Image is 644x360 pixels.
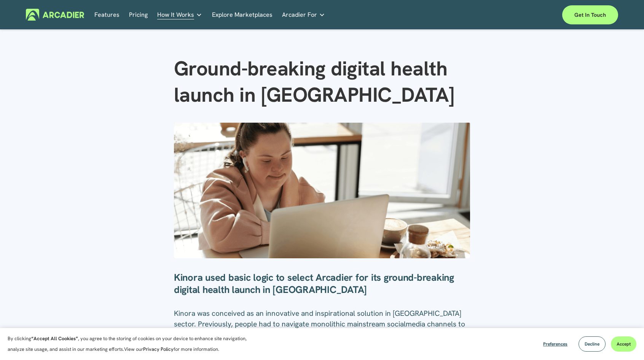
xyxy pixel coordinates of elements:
[31,335,78,342] strong: “Accept All Cookies”
[212,9,273,21] a: Explore Marketplaces
[157,9,202,21] a: folder dropdown
[611,336,636,352] button: Accept
[174,308,470,340] p: Kinora was conceived as an innovative and inspirational solution in [GEOGRAPHIC_DATA] sector. Pre...
[8,333,255,355] p: By clicking , you agree to the storing of cookies on your device to enhance site navigation, anal...
[543,341,567,347] span: Preferences
[157,10,194,20] span: How It Works
[94,9,120,21] a: Features
[143,346,174,352] a: Privacy Policy
[26,9,84,21] img: Arcadier
[585,341,599,347] span: Decline
[617,341,631,347] span: Accept
[174,271,457,296] strong: Kinora used basic logic to select Arcadier for its ground-breaking digital health launch in [GEOG...
[562,5,618,24] a: Get in touch
[282,9,325,21] a: folder dropdown
[579,336,606,352] button: Decline
[174,56,470,108] h1: Ground-breaking digital health launch in [GEOGRAPHIC_DATA]
[129,9,148,21] a: Pricing
[282,10,317,20] span: Arcadier For
[537,336,573,352] button: Preferences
